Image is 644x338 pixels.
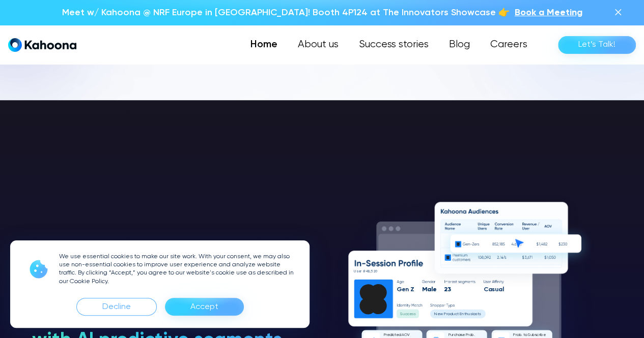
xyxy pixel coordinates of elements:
text: S [528,333,530,337]
text: c [393,333,395,337]
text: 4 [365,269,368,273]
text: l [502,286,503,293]
text: d [389,333,391,337]
g: Purchase Prob. [448,333,474,337]
text: r [386,333,387,337]
text: a [488,286,492,293]
text: r [453,333,454,337]
text: A [402,333,404,337]
g: Success [400,312,415,316]
g: Gen Z [397,286,414,293]
text: u [530,333,532,337]
text: e [437,312,440,316]
text: u [451,333,453,337]
text: e [409,312,412,316]
text: 2 [444,286,447,293]
span: Book a Meeting [515,8,582,17]
a: Careers [480,35,538,55]
text: 3 [447,286,451,293]
text: h [456,333,458,337]
text: o [524,333,527,337]
text: i [472,312,473,316]
text: . [474,333,475,337]
g: 23 [444,286,451,293]
text: i [391,333,393,337]
text: a [427,286,431,293]
text: s [470,312,472,316]
text: P [383,333,385,337]
text: e [401,286,405,293]
text: s [356,269,359,273]
div: Decline [102,299,131,315]
g: Casual [483,286,503,293]
text: O [404,333,407,337]
text: G [397,286,402,293]
text: E [460,312,462,316]
text: M [422,286,427,293]
text: r [468,333,469,337]
text: l [431,286,433,293]
text: b [471,333,473,337]
text: t [464,312,465,316]
text: c [454,333,456,337]
text: s [412,312,414,316]
text: s [413,312,415,316]
a: Let’s Talk! [558,36,636,54]
a: Home [240,35,288,55]
text: n [405,286,409,293]
text: c [405,312,407,316]
text: a [498,286,502,293]
text: N [434,312,437,316]
g: Male [422,286,437,293]
text: e [387,333,389,337]
div: Let’s Talk! [578,37,615,53]
g: User #48,520 [354,269,377,273]
div: Decline [76,298,157,316]
text: P [443,312,445,316]
text: e [462,333,465,337]
text: 8 [368,269,370,273]
a: home [8,38,76,52]
text: b [533,333,535,337]
div: Accept [165,298,244,316]
a: Success stories [349,35,439,55]
text: r [515,333,516,337]
div: Accept [190,299,218,315]
text: n [462,312,464,316]
text: V [407,333,410,337]
text: b [519,333,521,337]
text: c [455,312,457,316]
text: 5 [371,269,373,273]
text: t [457,312,459,316]
text: s [535,333,537,337]
text: s [492,286,495,293]
text: P [513,333,515,337]
text: s [475,312,478,316]
g: Predicted AOV [383,333,410,337]
text: 0 [375,269,377,273]
text: e [396,333,399,337]
text: a [473,312,475,316]
p: Meet w/ Kahoona @ NRF Europe in [GEOGRAPHIC_DATA]! Booth 4P124 at The Innovators Showcase 👉 [62,6,510,19]
text: o [517,333,519,337]
text: r [360,269,362,273]
text: s [460,333,462,337]
text: a [458,333,461,337]
text: # [362,269,365,273]
text: d [450,312,452,316]
text: P [465,333,467,337]
text: o [447,312,450,316]
text: U [354,269,356,273]
text: , [370,269,371,273]
text: u [468,312,470,316]
a: Book a Meeting [515,6,582,19]
text: r [539,333,540,337]
text: w [439,312,442,316]
text: t [395,333,396,337]
text: c [407,312,410,316]
text: 2 [373,269,375,273]
text: e [543,333,546,337]
text: S [400,312,402,316]
text: u [403,312,405,316]
text: u [495,286,498,293]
